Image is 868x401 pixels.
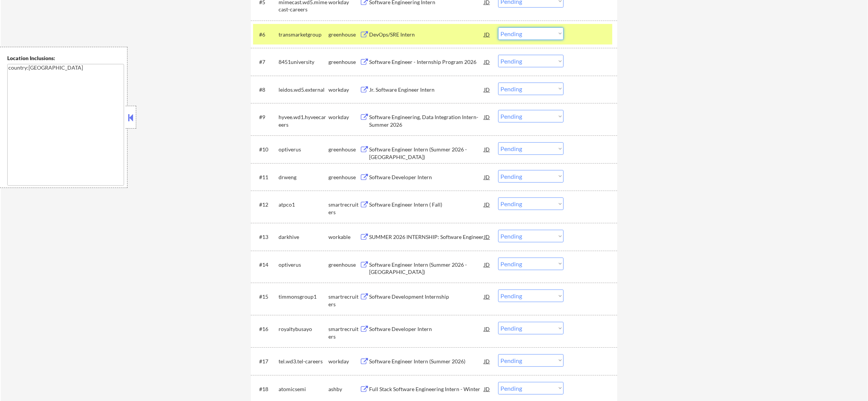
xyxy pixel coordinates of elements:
div: smartrecruiters [328,325,360,340]
div: greenhouse [328,146,360,153]
div: #13 [259,233,272,241]
div: Jr. Software Engineer Intern [369,86,484,94]
div: darkhive [279,233,328,241]
div: Software Engineering, Data Integration Intern- Summer 2026 [369,113,484,128]
div: greenhouse [328,173,360,181]
div: atomicsemi [279,385,328,393]
div: greenhouse [328,58,360,66]
div: smartrecruiters [328,201,360,216]
div: JD [483,258,491,271]
div: #9 [259,113,272,121]
div: Software Developer Intern [369,173,484,181]
div: JD [483,110,491,124]
div: JD [483,322,491,336]
div: leidos.wd5.external [279,86,328,94]
div: JD [483,27,491,41]
div: #10 [259,146,272,153]
div: Software Engineer Intern (Summer 2026) [369,358,484,365]
div: #7 [259,58,272,66]
div: JD [483,354,491,368]
div: workable [328,233,360,241]
div: DevOps/SRE Intern [369,31,484,38]
div: optiverus [279,146,328,153]
div: #16 [259,325,272,333]
div: JD [483,55,491,68]
div: workday [328,86,360,94]
div: #11 [259,173,272,181]
div: #12 [259,201,272,208]
div: royaltybusayo [279,325,328,333]
div: Software Engineer Intern (Summer 2026 - [GEOGRAPHIC_DATA]) [369,261,484,276]
div: #8 [259,86,272,94]
div: JD [483,230,491,243]
div: greenhouse [328,261,360,269]
div: #6 [259,31,272,38]
div: drweng [279,173,328,181]
div: #18 [259,385,272,393]
div: JD [483,83,491,96]
div: SUMMER 2026 INTERNSHIP: Software Engineer [369,233,484,241]
div: Location Inclusions: [7,54,124,62]
div: 8451university [279,58,328,66]
div: atpco1 [279,201,328,208]
div: Software Engineer - Internship Program 2026 [369,58,484,66]
div: Software Developer Intern [369,325,484,333]
div: JD [483,170,491,184]
div: Software Engineer Intern (Summer 2026 - [GEOGRAPHIC_DATA]) [369,146,484,161]
div: Software Engineer Intern ( Fall) [369,201,484,208]
div: workday [328,358,360,365]
div: JD [483,382,491,396]
div: Software Development Internship [369,293,484,301]
div: hyvee.wd1.hyveecareers [279,113,328,128]
div: #15 [259,293,272,301]
div: ashby [328,385,360,393]
div: JD [483,142,491,156]
div: optiverus [279,261,328,269]
div: transmarketgroup [279,31,328,38]
div: JD [483,290,491,303]
div: smartrecruiters [328,293,360,308]
div: workday [328,113,360,121]
div: #17 [259,358,272,365]
div: #14 [259,261,272,269]
div: tel.wd3.tel-careers [279,358,328,365]
div: greenhouse [328,31,360,38]
div: Full Stack Software Engineering Intern - Winter [369,385,484,393]
div: timmonsgroup1 [279,293,328,301]
div: JD [483,197,491,211]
